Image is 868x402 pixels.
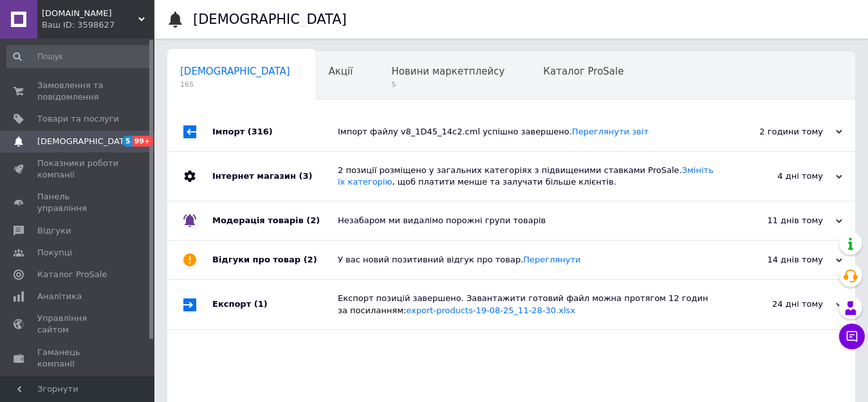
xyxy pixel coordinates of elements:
div: 24 дні тому [714,298,842,310]
span: Відгуки [37,225,71,237]
span: Каталог ProSale [37,269,107,280]
div: Імпорт файлу v8_1D45_14c2.cml успішно завершено. [338,126,714,138]
div: 2 години тому [714,126,842,138]
span: Аналітика [37,291,82,302]
div: Ваш ID: 3598627 [42,19,154,31]
div: Інтернет магазин [212,152,338,201]
span: Показники роботи компанії [37,158,119,181]
span: [DEMOGRAPHIC_DATA] [37,136,133,147]
h1: [DEMOGRAPHIC_DATA] [193,12,347,27]
span: Акції [329,66,353,77]
div: 4 дні тому [714,170,842,182]
span: (2) [304,255,317,264]
button: Чат з покупцем [839,324,865,349]
span: 165 [180,80,290,89]
div: У вас новий позитивний відгук про товар. [338,254,714,266]
span: (316) [248,127,273,136]
span: (1) [254,299,268,309]
div: 11 днів тому [714,215,842,226]
div: Експорт позицій завершено. Завантажити готовий файл можна протягом 12 годин за посиланням: [338,293,714,316]
div: 14 днів тому [714,254,842,266]
span: (2) [306,215,320,225]
div: Відгуки про товар [212,241,338,279]
div: Експорт [212,280,338,329]
a: export-products-19-08-25_11-28-30.xlsx [406,306,575,315]
span: Гаманець компанії [37,347,119,370]
div: Незабаром ми видалімо порожні групи товарів [338,215,714,226]
span: 5 [122,136,133,147]
span: (3) [299,171,312,181]
span: Панель управління [37,191,119,214]
span: 5 [391,80,504,89]
span: 99+ [133,136,154,147]
span: Новини маркетплейсу [391,66,504,77]
a: Переглянути [523,255,580,264]
span: Замовлення та повідомлення [37,80,119,103]
span: [DEMOGRAPHIC_DATA] [180,66,290,77]
input: Пошук [6,45,152,68]
span: Dorogogo.net [42,8,138,19]
span: Управління сайтом [37,313,119,336]
a: Переглянути звіт [572,127,649,136]
div: Імпорт [212,113,338,151]
span: Каталог ProSale [543,66,623,77]
span: Товари та послуги [37,113,119,125]
div: Модерація товарів [212,201,338,240]
div: 2 позиції розміщено у загальних категоріях з підвищеними ставками ProSale. , щоб платити менше та... [338,165,714,188]
span: Покупці [37,247,72,259]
